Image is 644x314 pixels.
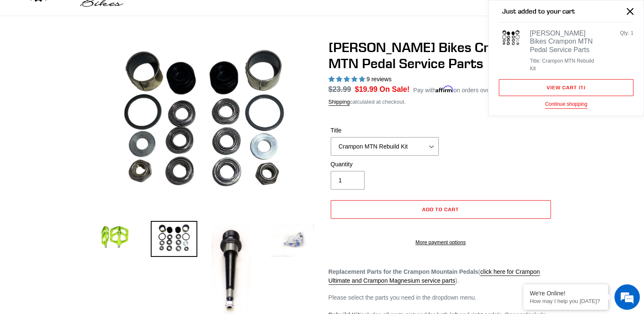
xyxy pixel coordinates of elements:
s: $23.99 [329,85,351,94]
span: 5.00 stars [329,76,367,83]
img: Canfield Bikes Crampon Mountain Rebuild Kit [499,29,523,47]
span: $19.99 [355,85,378,94]
img: Load image into Gallery viewer, Canfield Bikes Crampon MTN Pedal Service Parts [91,221,138,253]
textarea: Type your message and hit 'Enter' [4,218,161,247]
button: Add to cart [331,200,551,219]
span: Qty: [620,30,629,36]
h1: [PERSON_NAME] Bikes Crampon MTN Pedal Service Parts [329,39,553,72]
img: Load image into Gallery viewer, Canfield Bikes Crampon Mountain Rebuild Kit [151,221,197,257]
div: [PERSON_NAME] Bikes Crampon MTN Pedal Service Parts [530,29,595,54]
a: More payment options [331,239,551,246]
div: Chat with us now [57,47,155,58]
a: View cart (1 item) [499,79,633,96]
p: Pay with on orders over $35. [413,84,550,95]
span: 1 [630,30,633,36]
div: Minimize live chat window [139,4,159,25]
div: We're Online! [530,290,602,297]
li: Title: Crampon MTN Rebuild Kit [530,57,595,72]
span: Affirm [436,85,453,93]
span: 9 reviews [366,76,391,83]
img: d_696896380_company_1647369064580_696896380 [27,42,48,63]
label: Quantity [331,160,439,169]
ul: Product details [530,55,595,72]
span: On Sale! [379,84,409,95]
div: calculated at checkout. [329,98,553,106]
span: Please select the parts you need in the dropdown menu. [329,294,476,301]
h2: Just added to your cart [499,7,633,22]
img: Load image into Gallery viewer, Canfield Bikes Crampon MTN Pedal Service Parts [269,221,316,259]
a: click here for Crampon Ultimate and Crampon Magnesium service parts [329,268,540,285]
span: 1 item [580,84,583,91]
button: Continue shopping [545,100,587,109]
div: Navigation go back [9,47,22,59]
a: Shipping [329,99,350,106]
label: Title [331,126,439,135]
button: Close [621,2,640,21]
span: Add to cart [422,206,459,212]
strong: Replacement Parts for the Crampon Mountain Pedals [329,268,478,275]
p: How may I help you today? [530,298,602,304]
span: We're online! [49,100,117,185]
p: ( ). [329,267,553,285]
